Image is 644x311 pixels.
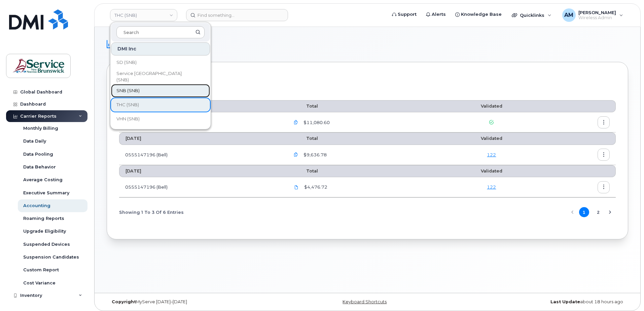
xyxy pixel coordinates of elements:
th: [DATE] [119,165,284,177]
th: [DATE] [119,132,284,145]
span: Showing 1 To 3 Of 6 Entries [119,207,184,217]
a: Keyboard Shortcuts [343,299,387,304]
a: SD (SNB) [111,56,210,69]
button: Page 2 [593,207,603,217]
span: SD (SNB) [116,59,137,66]
span: Total [290,104,318,109]
td: 0555147196 (Bell) [119,177,284,197]
span: $9,636.78 [302,152,327,158]
a: THC (SNB) [111,98,210,112]
span: Service [GEOGRAPHIC_DATA] (SNB) [116,70,194,83]
span: SNB (SNB) [116,87,140,94]
div: DMI Inc [111,42,210,55]
th: Validated [441,100,542,112]
div: about 18 hours ago [454,299,628,305]
strong: Copyright [112,299,136,304]
button: Next Page [605,207,615,217]
div: MyServe [DATE]–[DATE] [107,299,281,305]
strong: Last Update [550,299,580,304]
span: Total [290,136,318,141]
th: Validated [441,165,542,177]
span: $4,476.72 [303,184,327,190]
input: Search [116,26,205,38]
span: VHN (SNB) [116,116,140,122]
button: Page 1 [579,207,589,217]
a: 122 [487,184,496,190]
a: SNB (SNB) [111,84,210,98]
span: Total [290,168,318,173]
a: 122 [487,152,496,157]
a: Service [GEOGRAPHIC_DATA] (SNB) [111,70,210,83]
span: $11,080.60 [302,119,330,126]
th: Validated [441,132,542,145]
a: PDF_555147196_005_0000000000.pdf [290,181,303,193]
a: VHN (SNB) [111,112,210,126]
span: THC (SNB) [116,102,139,108]
td: 0555147196 (Bell) [119,145,284,165]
